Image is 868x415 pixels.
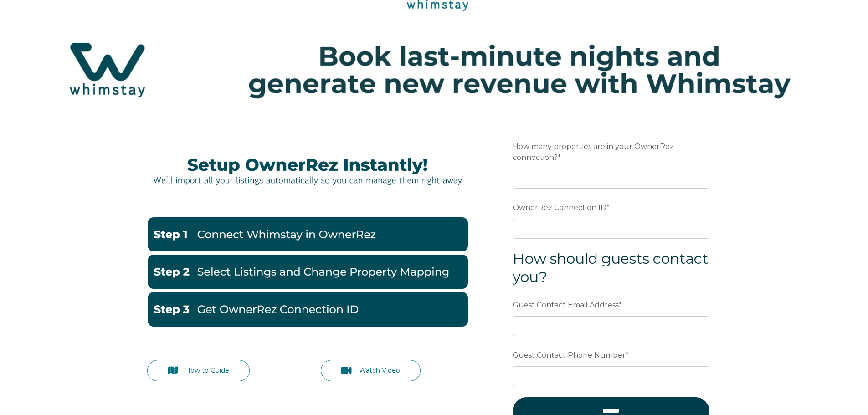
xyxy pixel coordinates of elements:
img: Get OwnerRez Connection ID [147,292,468,326]
img: Go to OwnerRez Account-1 [147,217,468,251]
a: How to Guide [147,360,250,381]
img: Change Property Mappings [147,255,468,289]
a: Watch Video [321,360,421,381]
span: Guest Contact Phone Number [513,348,626,362]
img: Hubspot header for SSOB (4) [9,25,859,115]
span: How many properties are in your OwnerRez connection? [513,139,674,164]
span: OwnerRez Connection ID [513,200,606,215]
span: Guest Contact Email Address [513,298,619,312]
span: How should guests contact you? [513,250,709,286]
img: Picture27 [147,149,468,192]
